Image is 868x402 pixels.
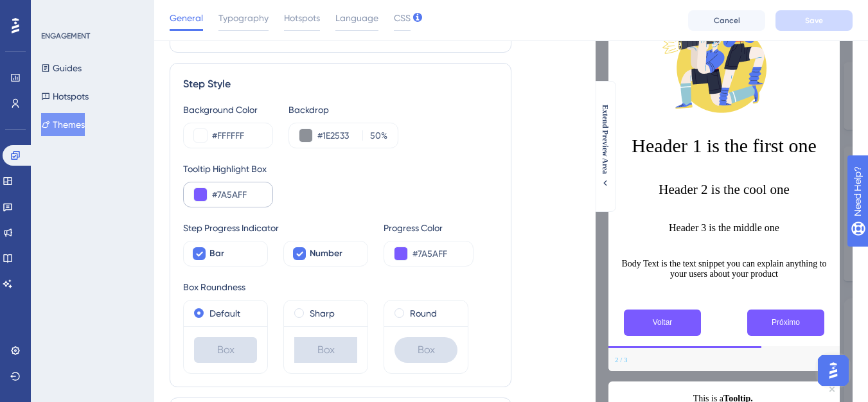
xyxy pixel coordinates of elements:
h3: Header 3 is the middle one [619,222,829,234]
div: Box [394,337,457,363]
label: Default [209,306,240,321]
div: Box [194,337,257,363]
span: CSS [394,10,411,26]
button: Next [747,310,824,336]
span: Hotspots [284,10,320,26]
p: Body Text is the text snippet you can explain anything to your users about your product [619,259,829,279]
div: Footer [608,348,840,371]
button: Hotspots [41,85,89,108]
iframe: UserGuiding AI Assistant Launcher [814,351,853,390]
span: Number [310,246,342,261]
span: Typography [218,10,269,26]
span: Extend Preview Area [600,105,610,174]
button: Guides [41,57,82,80]
span: General [170,10,203,26]
div: Box Roundness [183,279,498,295]
button: Extend Preview Area [595,105,616,188]
button: Save [775,10,853,31]
div: ENGAGEMENT [41,31,90,41]
span: Bar [209,246,224,261]
h2: Header 2 is the cool one [619,182,829,198]
span: Language [335,10,378,26]
button: Cancel [688,10,765,31]
div: Background Color [183,102,273,118]
span: Cancel [714,15,740,26]
div: Step 2 of 3 [615,354,628,365]
div: Step Style [183,76,498,92]
div: Box [294,337,357,363]
div: Progress Color [384,220,474,236]
input: % [367,128,381,143]
button: Previous [624,310,701,336]
label: Sharp [310,306,335,321]
h1: Header 1 is the first one [619,135,829,157]
div: Tooltip Highlight Box [183,161,498,177]
span: Save [805,15,823,26]
button: Themes [41,113,85,136]
label: % [362,128,387,143]
div: Backdrop [288,102,398,118]
span: Need Help? [30,3,80,19]
div: Step Progress Indicator [183,220,368,236]
label: Round [410,306,437,321]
